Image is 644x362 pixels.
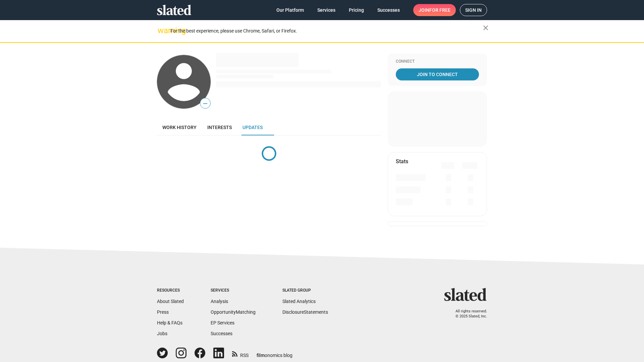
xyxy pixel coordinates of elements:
span: Updates [243,125,263,130]
span: Successes [377,4,400,16]
span: for free [429,4,450,16]
div: Connect [396,59,479,64]
a: Press [157,309,169,315]
span: Work history [162,125,197,130]
p: All rights reserved. © 2025 Slated, Inc. [448,309,487,319]
span: Sign in [465,4,482,16]
a: Sign in [460,4,487,16]
span: Join [419,4,450,16]
span: — [200,99,210,108]
a: About Slated [157,299,184,304]
a: Services [312,4,341,16]
div: For the best experience, please use Chrome, Safari, or Firefox. [170,26,483,36]
span: Join To Connect [397,68,478,80]
a: Interests [202,119,237,135]
a: Work history [157,119,202,135]
a: Pricing [343,4,369,16]
a: Successes [211,331,232,336]
a: Updates [237,119,268,135]
a: Help & FAQs [157,320,182,325]
a: Joinfor free [413,4,456,16]
mat-icon: close [482,24,490,32]
span: Pricing [349,4,364,16]
div: Resources [157,288,184,293]
mat-card-title: Stats [396,158,408,165]
a: Jobs [157,331,167,336]
a: Our Platform [271,4,309,16]
div: Slated Group [282,288,328,293]
span: film [257,353,265,358]
a: EP Services [211,320,234,325]
span: Services [317,4,335,16]
a: filmonomics blog [257,347,292,359]
a: RSS [232,348,249,359]
a: DisclosureStatements [282,309,328,315]
a: Slated Analytics [282,299,316,304]
span: Interests [207,125,232,130]
a: Analysis [211,299,228,304]
a: Successes [372,4,405,16]
div: Services [211,288,256,293]
mat-icon: warning [158,26,166,35]
a: OpportunityMatching [211,309,256,315]
a: Join To Connect [396,68,479,80]
span: Our Platform [276,4,304,16]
